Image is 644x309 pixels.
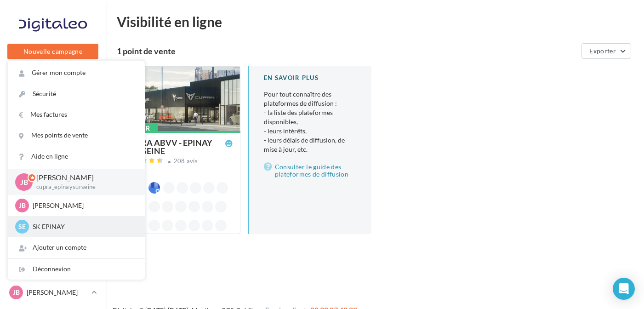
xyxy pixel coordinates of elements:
span: SE [18,222,26,231]
span: Exporter [589,47,616,55]
p: [PERSON_NAME] [33,201,134,210]
a: Opérations [6,92,100,111]
a: Gérer mon compte [8,63,145,83]
a: Sécurité [8,84,145,104]
a: Mes points de vente [8,125,145,146]
a: Contacts [6,184,100,203]
li: - la liste des plateformes disponibles, [264,108,357,126]
p: [PERSON_NAME] [27,288,88,297]
div: CUPRA ABVV - EPINAY SUR SEINE [125,138,225,155]
div: 1 point de vente [117,47,578,55]
a: Calendrier [6,230,100,249]
div: Ajouter un compte [8,237,145,258]
a: Mes factures [8,104,145,125]
p: cupra_epinaysurseine [36,183,130,191]
a: PLV et print personnalisable [6,252,100,280]
a: Consulter le guide des plateformes de diffusion [264,161,357,180]
a: Boîte de réception86 [6,114,100,134]
a: Aide en ligne [8,146,145,167]
div: Open Intercom Messenger [613,278,635,300]
a: 208 avis [125,156,233,167]
li: - leurs intérêts, [264,126,357,136]
a: Campagnes [6,161,100,181]
p: Pour tout connaître des plateformes de diffusion : [264,90,357,154]
div: En savoir plus [264,74,357,82]
p: SK EPINAY [33,222,134,231]
span: JB [19,201,26,210]
span: JB [20,177,28,187]
button: Exporter [581,43,631,59]
div: Visibilité en ligne [117,15,633,29]
li: - leurs délais de diffusion, de mise à jour, etc. [264,136,357,154]
button: Notifications [6,69,97,88]
button: Nouvelle campagne [7,44,98,59]
span: JB [13,288,20,297]
div: 208 avis [174,158,198,164]
div: Déconnexion [8,259,145,280]
p: [PERSON_NAME] [36,172,130,183]
a: Médiathèque [6,207,100,226]
a: Visibilité en ligne [6,138,100,158]
a: JB [PERSON_NAME] [7,284,98,301]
